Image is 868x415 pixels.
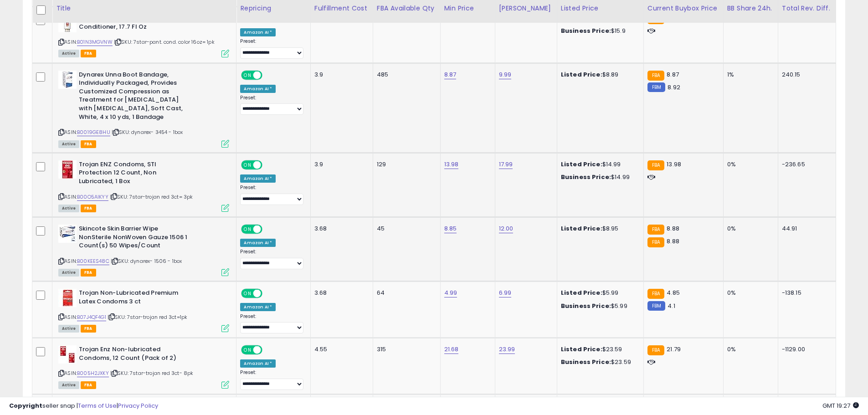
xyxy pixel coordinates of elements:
span: ON [242,225,254,233]
img: 41FIp+GAU4L._SL40_.jpg [58,345,77,364]
div: ASIN: [58,289,229,331]
span: FBA [81,381,96,389]
b: Pantene Pro-V Radiant Color Shine Conditioner, 17.7 Fl Oz [79,14,190,33]
a: 13.98 [444,160,459,169]
div: ASIN: [58,71,229,147]
div: Current Buybox Price [647,4,719,13]
a: B00O5AIKYY [77,193,108,201]
div: $5.99 [561,289,637,297]
span: All listings currently available for purchase on Amazon [58,205,79,212]
b: Trojan Enz Non-lubricated Condoms, 12 Count (Pack of 2) [79,345,190,364]
div: Total Rev. Diff. [782,4,832,13]
span: | SKU: dynarex- 1506 - 1box [111,257,182,265]
span: 21.79 [667,345,681,354]
small: FBA [647,289,664,299]
b: Business Price: [561,26,611,35]
div: Amazon AI * [240,85,276,93]
div: Amazon AI * [240,303,276,311]
div: Amazon AI * [240,174,276,183]
div: 0% [727,160,771,169]
a: Privacy Policy [118,401,158,410]
div: 64 [377,289,433,297]
span: FBA [81,140,96,148]
div: Amazon AI * [240,239,276,247]
b: Skincote Skin Barrier Wipe NonSterile NonWoven Gauze 1506 1 Count(s) 50 Wipes/Count [79,225,190,252]
small: FBA [647,160,664,170]
a: 12.00 [499,224,514,233]
b: Listed Price: [561,160,602,169]
div: Repricing [240,4,306,13]
a: B0019GE8HU [77,128,110,136]
span: ON [242,71,254,79]
span: 8.88 [667,224,679,233]
a: 8.87 [444,70,457,79]
div: 3.68 [314,225,366,233]
span: All listings currently available for purchase on Amazon [58,325,79,333]
div: ASIN: [58,345,229,388]
div: $15.9 [561,27,637,35]
span: 8.87 [667,70,679,79]
span: 4.1 [668,302,675,310]
div: $8.89 [561,71,637,79]
div: FBA Available Qty [377,4,437,13]
span: FBA [81,325,96,333]
span: OFF [261,161,276,169]
div: 0% [727,345,771,354]
span: OFF [261,290,276,297]
b: Listed Price: [561,224,602,233]
div: 315 [377,345,433,354]
div: Preset: [240,313,303,334]
div: 3.9 [314,71,366,79]
div: Amazon AI * [240,359,276,368]
div: Listed Price [561,4,640,13]
span: | SKU: dynarex- 3454 - 1box [112,128,183,136]
div: ASIN: [58,14,229,56]
a: 8.85 [444,224,457,233]
b: Listed Price: [561,288,602,297]
div: Preset: [240,184,303,205]
div: Preset: [240,95,303,115]
div: 45 [377,225,433,233]
span: OFF [261,71,276,79]
b: Dynarex Unna Boot Bandage, Individually Packaged, Provides Customized Compression as Treatment fo... [79,71,190,123]
div: $8.95 [561,225,637,233]
div: 129 [377,160,433,169]
a: 21.68 [444,345,459,354]
a: 9.99 [499,70,512,79]
div: Fulfillment Cost [314,4,369,13]
span: OFF [261,225,276,233]
span: | SKU: 7star-trojan red 3ct= 3pk [110,193,193,200]
strong: Copyright [9,401,42,410]
span: FBA [81,205,96,212]
b: Listed Price: [561,345,602,354]
div: 3.68 [314,289,366,297]
div: $5.99 [561,302,637,310]
b: Trojan ENZ Condoms, STI Protection 12 Count, Non Lubricated, 1 Box [79,160,190,188]
a: Terms of Use [78,401,117,410]
div: Title [56,4,232,13]
small: FBA [647,225,664,235]
div: Preset: [240,38,303,59]
div: 240.15 [782,71,829,79]
div: 1% [727,71,771,79]
span: All listings currently available for purchase on Amazon [58,381,79,389]
div: 3.9 [314,160,366,169]
small: FBM [647,82,665,92]
div: Amazon AI * [240,28,276,36]
div: 0% [727,225,771,233]
span: ON [242,290,254,297]
div: [PERSON_NAME] [499,4,553,13]
a: 23.99 [499,345,515,354]
span: 8.88 [667,237,679,246]
b: Trojan Non-Lubricated Premium Latex Condoms 3 ct [79,289,190,308]
img: 41XctGOwajL._SL40_.jpg [58,71,77,89]
div: $14.99 [561,173,637,181]
a: 4.99 [444,288,457,297]
img: 41KJkGaXrkL._SL40_.jpg [58,160,77,179]
div: BB Share 24h. [727,4,774,13]
b: Business Price: [561,302,611,310]
div: Preset: [240,249,303,269]
small: FBA [647,71,664,81]
span: All listings currently available for purchase on Amazon [58,269,79,277]
span: ON [242,161,254,169]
